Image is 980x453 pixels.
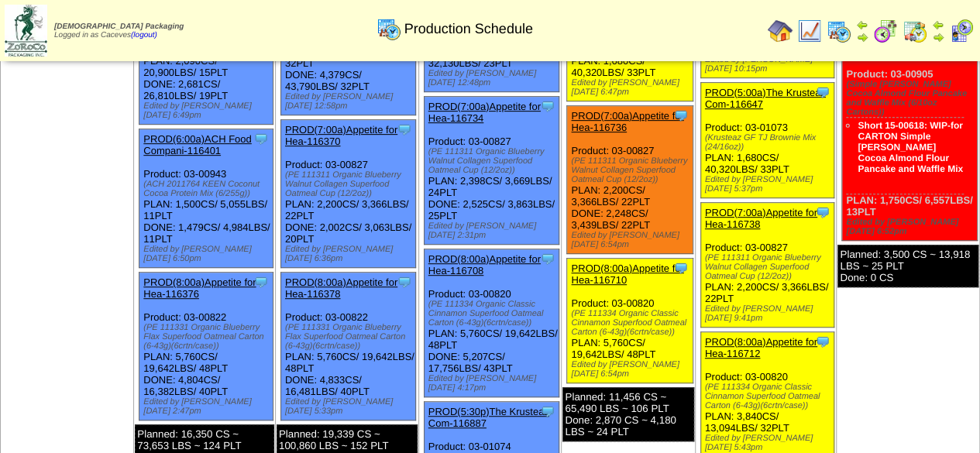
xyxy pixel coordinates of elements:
div: (PE 111331 Organic Blueberry Flax Superfood Oatmeal Carton (6-43g)(6crtn/case)) [285,323,415,351]
a: PROD(8:00a)Appetite for Hea-116378 [285,276,397,300]
a: PROD(8:00a)Appetite for Hea-116710 [571,263,683,286]
a: PROD(7:00a)Appetite for Hea-116736 [571,110,683,133]
a: PROD(5:30p)The Krusteaz Com-116887 [428,406,549,429]
img: home.gif [768,19,793,43]
span: Production Schedule [404,21,533,37]
div: Edited by [PERSON_NAME] [DATE] 6:47pm [571,78,693,97]
div: Edited by [PERSON_NAME] [DATE] 6:52pm [846,218,976,236]
img: Tooltip [673,108,689,123]
div: Product: 03-00905 PLAN: 1,750CS / 6,557LBS / 13PLT [842,29,977,241]
div: Edited by [PERSON_NAME] [DATE] 9:41pm [705,304,834,323]
a: PROD(8:00a)Appetite for Hea-116708 [428,253,541,276]
div: Edited by [PERSON_NAME] [DATE] 4:17pm [428,374,559,393]
div: Edited by [PERSON_NAME] [DATE] 12:48pm [428,69,559,88]
a: PROD(7:00a)Appetite for Hea-116734 [428,101,541,124]
div: (PE 111334 Organic Classic Cinnamon Superfood Oatmeal Carton (6-43g)(6crtn/case)) [705,383,834,410]
div: Product: 03-00822 PLAN: 5,760CS / 19,642LBS / 48PLT DONE: 4,804CS / 16,382LBS / 40PLT [139,273,273,420]
a: (logout) [131,31,157,39]
img: calendarprod.gif [377,16,401,41]
div: Product: 03-00943 PLAN: 1,500CS / 5,055LBS / 11PLT DONE: 1,479CS / 4,984LBS / 11PLT [139,129,273,268]
span: [DEMOGRAPHIC_DATA] Packaging [54,22,184,31]
div: Edited by [PERSON_NAME] [DATE] 6:49pm [143,101,272,120]
div: Product: 03-00820 PLAN: 5,760CS / 19,642LBS / 48PLT [567,259,693,383]
img: Tooltip [397,274,412,290]
div: (PE 111311 Organic Blueberry Walnut Collagen Superfood Oatmeal Cup (12/2oz)) [285,170,415,198]
img: calendarblend.gif [873,19,898,43]
div: Product: 03-00827 PLAN: 2,398CS / 3,669LBS / 24PLT DONE: 2,525CS / 3,863LBS / 25PLT [424,97,559,245]
img: Tooltip [397,122,412,137]
div: Edited by [PERSON_NAME] [DATE] 6:54pm [571,231,693,249]
img: arrowleft.gif [856,19,868,31]
img: Tooltip [815,84,830,100]
div: Edited by [PERSON_NAME] [DATE] 5:33pm [285,397,415,416]
img: arrowleft.gif [932,19,944,31]
div: Product: 03-00827 PLAN: 2,200CS / 3,366LBS / 22PLT DONE: 2,002CS / 3,063LBS / 20PLT [280,120,415,268]
img: calendarinout.gif [903,19,927,43]
img: Tooltip [253,274,269,290]
a: PROD(6:00a)ACH Food Compani-116401 [143,133,251,156]
div: Edited by [PERSON_NAME] [DATE] 6:54pm [571,360,693,379]
a: PROD(8:00a)Appetite for Hea-116376 [143,276,256,300]
div: Product: 03-01073 PLAN: 1,680CS / 40,320LBS / 33PLT [700,83,834,198]
img: calendarcustomer.gif [949,19,974,43]
span: Logged in as Caceves [54,22,184,39]
a: PROD(8:00a)Appetite for Hea-116712 [705,336,817,359]
div: (PE 111334 Organic Classic Cinnamon Superfood Oatmeal Carton (6-43g)(6crtn/case)) [428,300,559,328]
img: Tooltip [815,334,830,349]
div: Edited by [PERSON_NAME] [DATE] 12:58pm [285,92,415,111]
div: (PE 111311 Organic Blueberry Walnut Collagen Superfood Oatmeal Cup (12/2oz)) [571,156,693,184]
a: PROD(5:00a)The Krusteaz Com-116647 [705,87,826,110]
div: Planned: 3,500 CS ~ 13,918 LBS ~ 25 PLT Done: 0 CS [837,245,978,287]
div: Product: 03-00820 PLAN: 5,760CS / 19,642LBS / 48PLT DONE: 5,207CS / 17,756LBS / 43PLT [424,249,559,397]
a: PROD(7:00a)Appetite for Hea-116370 [285,124,397,147]
img: arrowright.gif [932,31,944,43]
div: Edited by [PERSON_NAME] [DATE] 5:37pm [705,175,834,194]
div: (PE 111311 Organic Blueberry Walnut Collagen Superfood Oatmeal Cup (12/2oz)) [428,147,559,175]
div: Edited by [PERSON_NAME] [DATE] 2:47pm [143,397,272,416]
div: (Krusteaz GF TJ Brownie Mix (24/16oz)) [705,133,834,152]
div: Product: 03-00822 PLAN: 5,760CS / 19,642LBS / 48PLT DONE: 4,833CS / 16,481LBS / 40PLT [280,273,415,420]
div: Edited by [PERSON_NAME] [DATE] 6:36pm [285,245,415,263]
img: Tooltip [540,403,555,419]
img: Tooltip [540,251,555,266]
div: Product: 03-00827 PLAN: 2,200CS / 3,366LBS / 22PLT [700,203,834,328]
img: Tooltip [253,131,269,146]
img: line_graph.gif [797,19,822,43]
div: (PE 111311 Organic Blueberry Walnut Collagen Superfood Oatmeal Cup (12/2oz)) [705,253,834,281]
div: Planned: 11,456 CS ~ 65,490 LBS ~ 106 PLT Done: 2,870 CS ~ 4,180 LBS ~ 24 PLT [562,387,693,441]
a: PROD(7:00a)Appetite for Hea-116738 [705,207,817,230]
div: Edited by [PERSON_NAME] [DATE] 2:31pm [428,221,559,240]
a: Short 15-00618: WIP-for CARTON Simple [PERSON_NAME] Cocoa Almond Flour Pancake and Waffle Mix [858,120,963,174]
img: Tooltip [540,98,555,114]
img: calendarprod.gif [827,19,851,43]
img: zoroco-logo-small.webp [5,5,47,57]
div: (PE 111331 Organic Blueberry Flax Superfood Oatmeal Carton (6-43g)(6crtn/case)) [143,323,272,351]
div: Edited by [PERSON_NAME] [DATE] 5:43pm [705,434,834,452]
div: Product: 03-00827 PLAN: 2,200CS / 3,366LBS / 22PLT DONE: 2,248CS / 3,439LBS / 22PLT [567,106,693,254]
div: (PE 111334 Organic Classic Cinnamon Superfood Oatmeal Carton (6-43g)(6crtn/case)) [571,309,693,337]
img: Tooltip [815,204,830,220]
img: arrowright.gif [856,31,868,43]
img: Tooltip [673,260,689,276]
div: (ACH 2011764 KEEN Coconut Cocoa Protein Mix (6/255g)) [143,180,272,198]
div: (Simple [PERSON_NAME] Cocoa Almond Flour Pancake and Waffle Mix (6/10oz Cartons)) [846,80,976,117]
div: Edited by [PERSON_NAME] [DATE] 6:50pm [143,245,272,263]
